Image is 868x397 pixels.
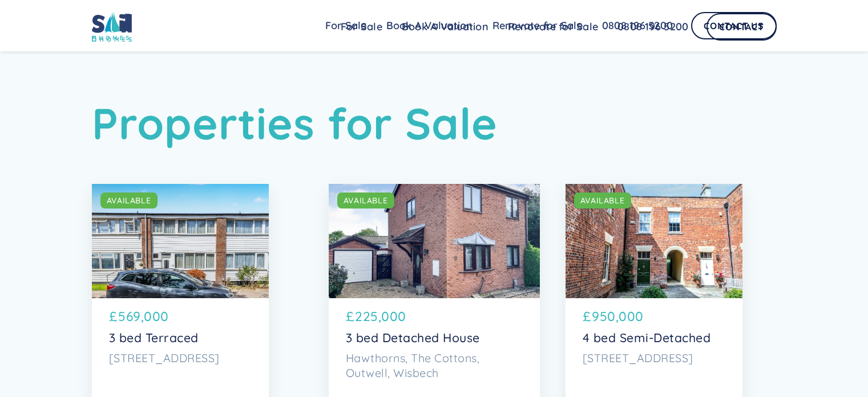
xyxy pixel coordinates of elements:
[109,351,252,366] p: [STREET_ADDRESS]
[580,195,625,206] div: AVAILABLE
[608,15,698,38] a: 0808 196 5200
[346,351,523,380] p: Hawthorns, The Cottons, Outwell, Wisbech
[583,307,591,326] p: £
[346,331,523,346] p: 3 bed Detached House
[583,351,725,366] p: [STREET_ADDRESS]
[109,307,118,326] p: £
[583,331,725,346] p: 4 bed Semi-Detached
[109,331,252,346] p: 3 bed Terraced
[498,15,608,38] a: Renovate for Sale
[346,307,354,326] p: £
[592,307,644,326] p: 950,000
[92,97,777,149] h1: Properties for Sale
[331,15,392,38] a: For Sale
[107,195,151,206] div: AVAILABLE
[355,307,406,326] p: 225,000
[92,11,132,42] img: sail home logo colored
[344,195,388,206] div: AVAILABLE
[392,15,498,38] a: Book A Valuation
[118,307,169,326] p: 569,000
[706,13,776,41] a: Contact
